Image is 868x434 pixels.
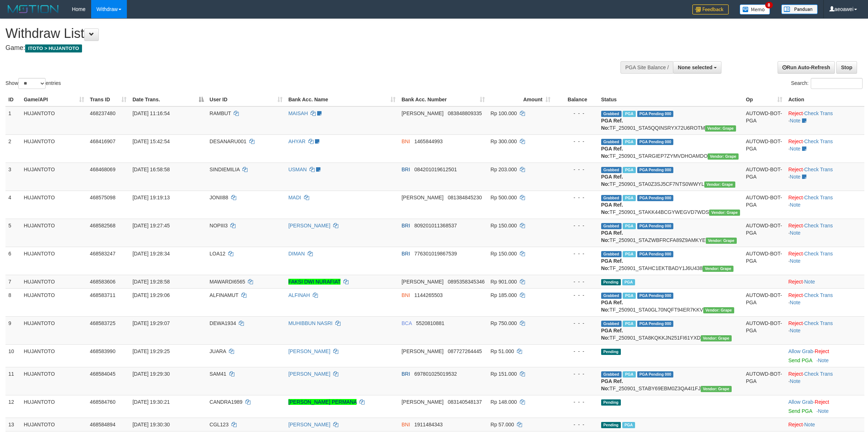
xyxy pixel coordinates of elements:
img: Feedback.jpg [692,4,729,15]
span: [PERSON_NAME] [401,348,443,354]
td: · [785,275,864,288]
span: Copy 084201019612501 to clipboard [414,167,457,172]
span: [PERSON_NAME] [401,399,443,405]
td: HUJANTOTO [21,163,87,191]
a: Reject [788,371,803,377]
img: Button%20Memo.svg [740,4,770,15]
td: TF_250901_STA0Z3SJ5CF7NTS0WWYL [598,163,743,191]
span: Rp 151.000 [491,371,517,377]
span: BNI [401,138,410,144]
td: 8 [5,288,21,316]
span: [PERSON_NAME] [401,195,443,200]
td: AUTOWD-BOT-PGA [743,367,786,395]
b: PGA Ref. No: [601,300,623,313]
a: [PERSON_NAME] [288,422,330,427]
span: Copy 083848809335 to clipboard [448,110,482,116]
a: Check Trans [804,167,833,172]
a: Note [790,328,801,333]
span: DESANARU001 [210,138,246,144]
span: Copy 5520810881 to clipboard [416,320,444,326]
span: 468583725 [90,320,116,326]
span: Copy 083140548137 to clipboard [448,399,482,405]
span: Marked by aeorizki [623,139,635,145]
img: panduan.png [781,4,818,14]
th: Balance [553,93,598,106]
span: Grabbed [601,223,622,229]
td: · [785,395,864,418]
a: Reject [788,279,803,285]
div: - - - [556,250,595,257]
b: PGA Ref. No: [601,174,623,187]
span: Rp 185.000 [491,292,517,298]
div: - - - [556,222,595,229]
span: Vendor URL: https://settle31.1velocity.biz [708,153,739,160]
span: 468575098 [90,195,116,200]
td: AUTOWD-BOT-PGA [743,191,786,219]
span: [DATE] 19:29:25 [132,348,170,354]
span: Marked by aeosyak [623,195,635,201]
div: - - - [556,398,595,406]
span: Marked by aeofett [623,321,635,327]
td: 6 [5,247,21,275]
th: Op: activate to sort column ascending [743,93,786,106]
span: Vendor URL: https://settle31.1velocity.biz [709,210,740,216]
a: Check Trans [804,371,833,377]
span: Pending [601,279,621,285]
select: Showentries [18,78,46,89]
label: Show entries [5,78,61,89]
span: Vendor URL: https://settle31.1velocity.biz [704,181,735,188]
span: [DATE] 19:30:21 [132,399,170,405]
span: [DATE] 15:42:54 [132,138,170,144]
span: BRI [401,251,410,257]
a: Reject [815,348,829,354]
td: AUTOWD-BOT-PGA [743,316,786,344]
a: Check Trans [804,251,833,257]
span: Pending [601,422,621,428]
span: 468584045 [90,371,116,377]
a: Run Auto-Refresh [778,61,835,74]
b: PGA Ref. No: [601,378,623,391]
b: PGA Ref. No: [601,230,623,243]
th: User ID: activate to sort column ascending [207,93,285,106]
span: 468583711 [90,292,116,298]
th: Trans ID: activate to sort column ascending [87,93,130,106]
a: Check Trans [804,110,833,116]
td: · · [785,247,864,275]
span: Vendor URL: https://settle31.1velocity.biz [702,266,733,272]
td: HUJANTOTO [21,247,87,275]
a: Check Trans [804,320,833,326]
span: Marked by aeonel [623,251,635,257]
td: TF_250901_STA5QQINSRYX72U6ROTM [598,106,743,135]
td: 7 [5,275,21,288]
span: Marked by aeokris [623,167,635,173]
span: Marked by aeofett [622,422,635,428]
span: Rp 300.000 [491,138,517,144]
a: Send PGA [788,357,812,363]
a: Note [790,300,801,305]
span: [DATE] 19:28:58 [132,279,170,285]
td: · · [785,163,864,191]
a: ALFINAH [288,292,310,298]
a: Reject [788,223,803,228]
span: Rp 51.000 [491,348,514,354]
td: · · [785,316,864,344]
span: PGA Pending [637,139,674,145]
span: Marked by aeonel [623,223,635,229]
td: HUJANTOTO [21,367,87,395]
td: · · [785,288,864,316]
th: Date Trans.: activate to sort column descending [129,93,206,106]
a: Reject [788,320,803,326]
span: Copy 087727264445 to clipboard [448,348,482,354]
span: Rp 100.000 [491,110,517,116]
a: MADI [288,195,301,200]
span: 468584894 [90,422,116,427]
span: LOA12 [210,251,226,257]
td: TF_250901_STAZWBFRCFA89Z9AMKYE [598,219,743,247]
span: Copy 081384845230 to clipboard [448,195,482,200]
div: - - - [556,370,595,378]
a: Reject [788,422,803,427]
span: 468468069 [90,167,116,172]
span: Grabbed [601,167,622,173]
span: · [788,399,814,405]
span: Copy 809201011368537 to clipboard [414,223,457,228]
